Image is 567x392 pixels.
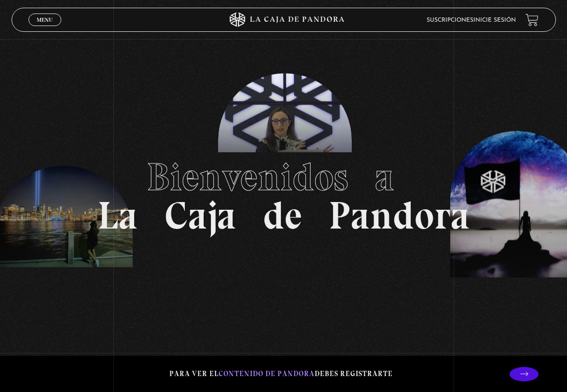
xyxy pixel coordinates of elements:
[169,367,393,380] p: Para ver el debes registrarte
[33,25,56,32] span: Cerrar
[147,154,421,200] span: Bienvenidos a
[427,17,473,23] a: Suscripciones
[97,158,470,235] h1: La Caja de Pandora
[219,369,315,378] span: contenido de Pandora
[526,14,539,27] a: View your shopping cart
[473,17,516,23] a: Inicie sesión
[37,17,53,23] span: Menu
